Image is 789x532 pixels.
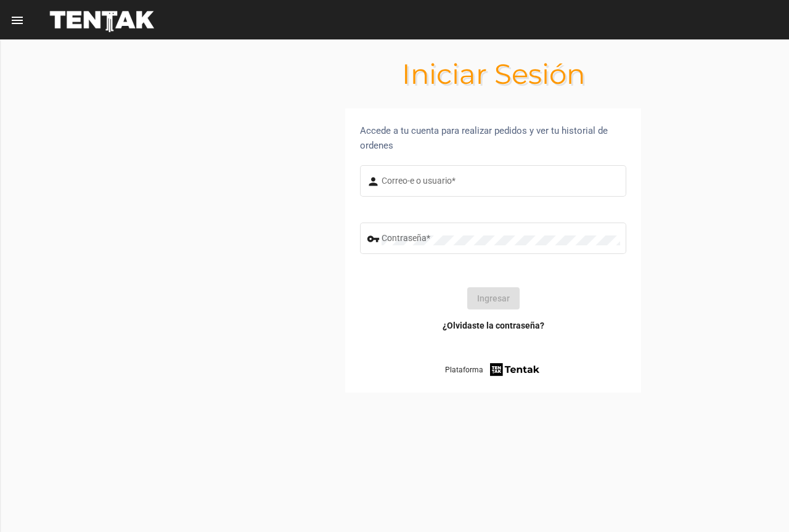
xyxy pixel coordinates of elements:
mat-icon: vpn_key [367,232,382,247]
a: Plataforma [445,361,542,378]
button: Ingresar [467,287,520,309]
mat-icon: menu [10,13,25,28]
div: Accede a tu cuenta para realizar pedidos y ver tu historial de ordenes [360,123,626,153]
span: Plataforma [445,364,483,376]
mat-icon: person [367,174,382,189]
a: ¿Olvidaste la contraseña? [443,319,544,332]
h1: Iniciar Sesión [197,64,789,84]
img: tentak-firm.png [488,361,541,378]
